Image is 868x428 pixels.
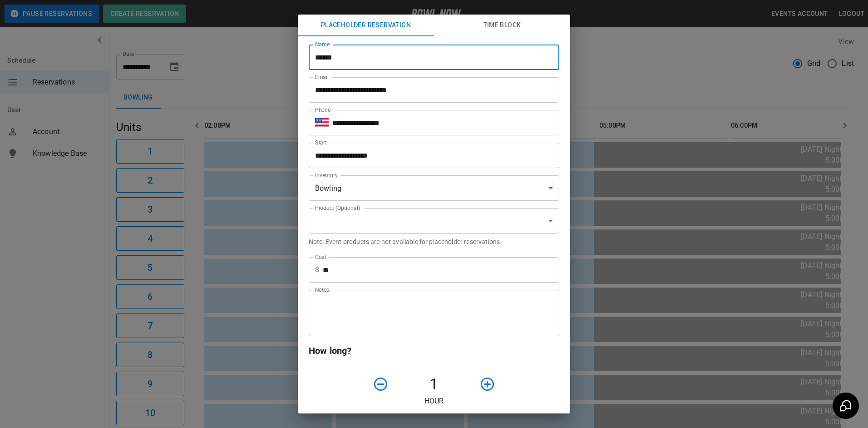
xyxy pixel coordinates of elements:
button: Time Block [434,15,570,36]
label: Phone [315,106,330,114]
div: ​ [309,208,559,234]
h6: How long? [309,343,559,358]
h4: 1 [392,375,476,394]
p: Note: Event products are not available for placeholder reservations [309,237,559,246]
button: Select country [315,116,329,129]
input: Choose date, selected date is Sep 16, 2025 [309,143,553,168]
button: Placeholder Reservation [298,15,434,36]
div: Bowling [309,175,559,201]
p: $ [315,264,319,275]
p: Hour [309,396,559,407]
label: Start [315,139,327,146]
